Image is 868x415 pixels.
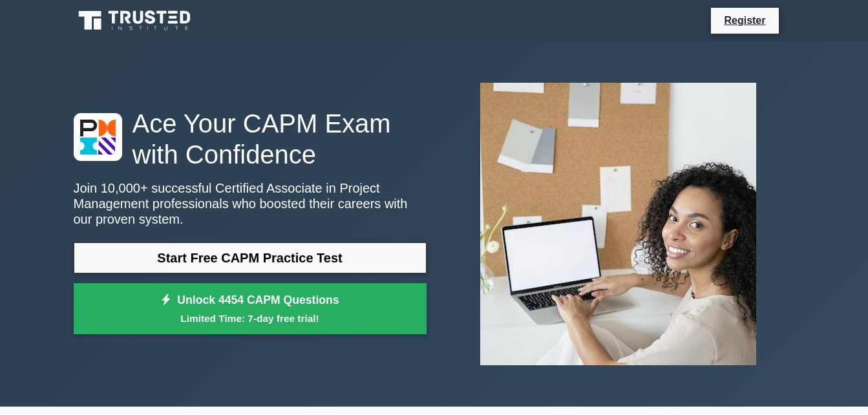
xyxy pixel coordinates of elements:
[90,311,410,326] small: Limited Time: 7-day free trial!
[74,180,427,227] p: Join 10,000+ successful Certified Associate in Project Management professionals who boosted their...
[74,108,427,170] h1: Ace Your CAPM Exam with Confidence
[716,12,773,28] a: Register
[74,283,427,335] a: Unlock 4454 CAPM QuestionsLimited Time: 7-day free trial!
[74,242,427,273] a: Start Free CAPM Practice Test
